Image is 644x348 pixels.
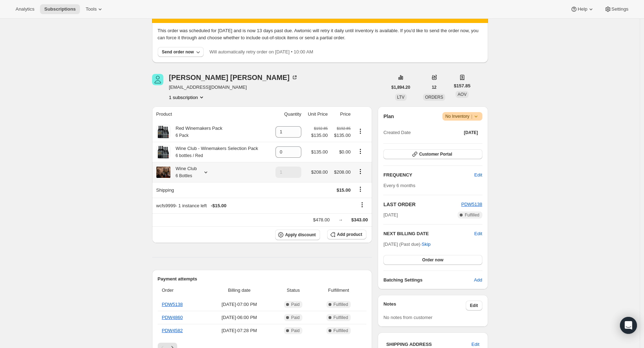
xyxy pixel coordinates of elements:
[397,95,405,100] span: LTV
[162,328,183,333] a: PDW4582
[419,151,452,157] span: Customer Portal
[470,303,478,308] span: Edit
[11,4,39,14] button: Analytics
[285,232,316,238] span: Apply discount
[16,6,34,12] span: Analytics
[207,327,271,334] span: [DATE] · 07:28 PM
[337,126,350,130] small: $192.85
[428,82,441,92] button: 12
[458,92,466,97] span: AOV
[291,302,300,307] span: Paid
[465,212,479,218] span: Fulfilled
[383,149,482,159] button: Customer Portal
[332,132,351,139] span: $135.00
[327,230,366,239] button: Add product
[158,47,204,57] button: Send order now
[355,168,366,175] button: Product actions
[158,275,367,283] h2: Payment attempts
[313,216,330,224] div: $478.00
[474,230,482,237] button: Edit
[81,4,108,14] button: Tools
[158,27,482,41] p: This order was scheduled for [DATE] and is now 13 days past due. Awtomic will retry it daily unti...
[311,132,328,139] span: $135.00
[383,113,394,120] h2: Plan
[383,183,415,188] span: Every 6 months
[86,6,97,12] span: Tools
[422,241,430,248] span: Skip
[333,315,348,320] span: Fulfilled
[158,283,205,298] th: Order
[271,106,303,122] th: Quantity
[40,4,80,14] button: Subscriptions
[566,4,598,14] button: Help
[611,6,628,12] span: Settings
[333,328,348,333] span: Fulfilled
[461,201,482,208] button: PDW5138
[383,230,474,237] h2: NEXT BILLING DATE
[432,85,436,90] span: 12
[333,302,348,307] span: Fulfilled
[391,85,410,90] span: $1,894.20
[162,302,183,307] a: PDW5138
[474,172,482,179] span: Edit
[275,230,320,240] button: Apply discount
[311,169,328,175] span: $208.00
[169,74,298,81] div: [PERSON_NAME] [PERSON_NAME]
[303,106,330,122] th: Unit Price
[176,133,189,138] small: 6 Pack
[44,6,76,12] span: Subscriptions
[454,82,470,89] span: $157.85
[276,287,311,294] span: Status
[466,301,482,311] button: Edit
[169,84,298,91] span: [EMAIL_ADDRESS][DOMAIN_NAME]
[152,74,163,85] span: Camilla Cooper
[355,147,366,155] button: Product actions
[337,232,362,237] span: Add product
[315,287,362,294] span: Fulfillment
[383,301,466,311] h3: Notes
[330,106,353,122] th: Price
[334,169,350,175] span: $208.00
[291,315,300,320] span: Paid
[383,172,474,179] h2: FREQUENCY
[387,82,414,92] button: $1,894.20
[156,202,351,209] div: wcfs9999 - 1 instance left
[207,287,271,294] span: Billing date
[470,169,486,181] button: Edit
[211,202,226,209] span: - $15.00
[170,165,197,179] div: Wine Club
[383,242,430,247] span: [DATE] (Past due) ·
[152,106,271,122] th: Product
[176,173,192,178] small: 6 Bottles
[464,130,478,135] span: [DATE]
[578,6,587,12] span: Help
[157,145,169,159] img: product img
[314,126,328,130] small: $192.85
[417,239,435,250] button: Skip
[620,317,637,334] div: Open Intercom Messenger
[471,341,479,348] span: Edit
[162,315,183,320] a: PDW4860
[422,257,443,263] span: Order now
[471,114,472,119] span: |
[162,49,194,55] div: Send order now
[176,153,203,158] small: 6 bottles / Red
[170,125,222,139] div: Red Winemakers Pack
[337,187,351,193] span: $15.00
[445,113,479,120] span: No Inventory
[169,94,205,101] button: Product actions
[383,201,461,208] h2: LAST ORDER
[156,167,170,178] img: product img
[470,274,486,286] button: Add
[461,202,482,207] a: PDW5138
[351,217,368,222] span: $343.00
[383,315,433,320] span: No notes from customer
[383,211,398,219] span: [DATE]
[383,277,474,284] h6: Batching Settings
[207,314,271,321] span: [DATE] · 06:00 PM
[355,127,366,135] button: Product actions
[386,341,471,348] h3: SHIPPING ADDRESS
[460,128,482,138] button: [DATE]
[355,185,366,193] button: Shipping actions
